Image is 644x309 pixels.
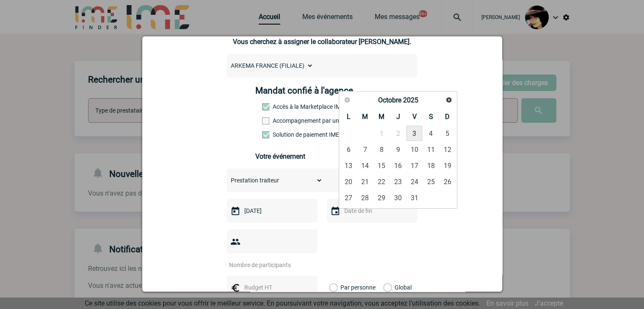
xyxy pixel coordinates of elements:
a: 6 [341,142,357,157]
a: 11 [423,142,439,157]
a: 19 [439,158,455,173]
a: 17 [406,158,422,173]
a: 10 [406,142,422,157]
p: Vous cherchez à assigner le collaborateur [PERSON_NAME]. [227,38,417,46]
a: 9 [390,142,406,157]
label: Accès à la Marketplace IME [262,103,299,110]
a: 28 [357,190,373,205]
a: 21 [357,174,373,189]
a: 5 [439,126,455,141]
input: Nombre de participants [227,259,307,270]
span: Suivant [445,97,452,103]
input: Budget HT [242,282,301,293]
span: Mercredi [379,113,384,121]
input: Date de fin [342,205,401,216]
a: 30 [390,190,406,205]
a: 26 [439,174,455,189]
a: 23 [390,174,406,189]
a: 20 [341,174,357,189]
a: Suivant [442,94,455,106]
label: Par personne [329,276,338,299]
label: Global [383,276,389,299]
a: 25 [423,174,439,189]
span: 2025 [403,96,418,104]
input: Date de début [242,205,301,216]
a: 24 [406,174,422,189]
span: Lundi [347,113,351,121]
span: Mardi [362,113,368,121]
span: Octobre [378,96,401,104]
label: Conformité aux process achat client, Prise en charge de la facturation, Mutualisation de plusieur... [262,131,299,138]
span: Jeudi [396,113,400,121]
a: 13 [341,158,357,173]
a: 12 [439,142,455,157]
a: 16 [390,158,406,173]
span: Vendredi [412,113,417,121]
h3: Votre événement [255,152,389,160]
a: 29 [374,190,390,205]
a: 14 [357,158,373,173]
a: 22 [374,174,390,189]
a: 4 [423,126,439,141]
a: 7 [357,142,373,157]
a: 8 [374,142,390,157]
h4: Mandat confié à l'agence [255,86,353,96]
a: 31 [406,190,422,205]
label: Prestation payante [262,117,299,124]
span: Samedi [429,113,433,121]
a: 18 [423,158,439,173]
a: 3 [406,126,422,141]
a: 27 [341,190,357,205]
a: 15 [374,158,390,173]
span: Dimanche [445,113,450,121]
